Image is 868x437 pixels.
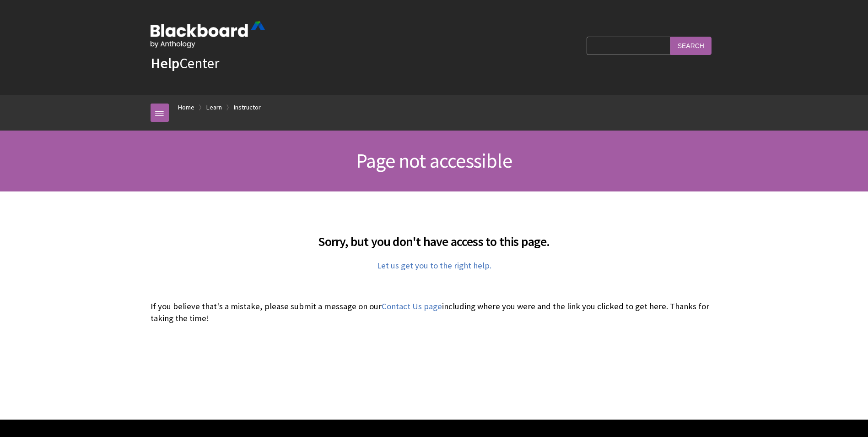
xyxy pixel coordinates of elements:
a: Learn [206,102,222,113]
span: Page not accessible [356,148,512,173]
input: Search [670,37,712,55]
a: Let us get you to the right help. [377,260,491,271]
p: If you believe that's a mistake, please submit a message on our including where you were and the ... [151,300,718,324]
img: Blackboard by Anthology [151,22,265,48]
h2: Sorry, but you don't have access to this page. [151,221,718,251]
a: Home [178,102,194,113]
a: Contact Us page [382,301,442,312]
strong: Help [151,54,179,72]
a: Instructor [234,102,261,113]
a: HelpCenter [151,54,219,72]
